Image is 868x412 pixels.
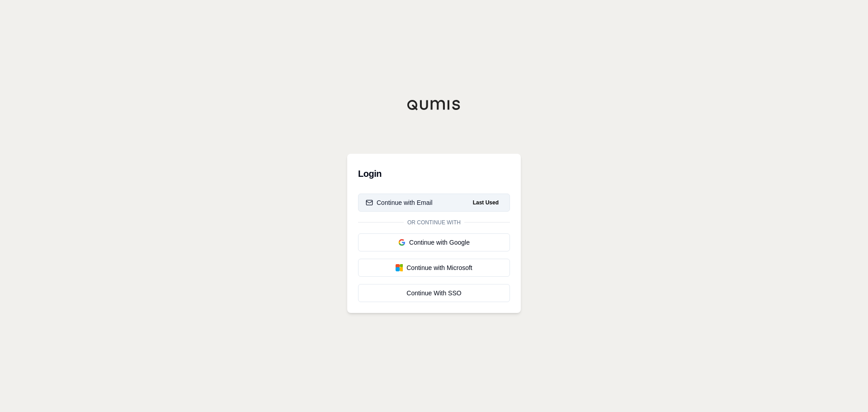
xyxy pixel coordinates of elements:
div: Continue with Email [366,198,433,207]
div: Continue with Microsoft [366,263,502,272]
div: Continue With SSO [366,289,502,298]
img: Qumis [407,99,461,110]
button: Continue with Google [358,233,510,251]
a: Continue With SSO [358,284,510,302]
button: Continue with EmailLast Used [358,194,510,212]
span: Or continue with [404,219,464,226]
span: Last Used [469,197,502,208]
button: Continue with Microsoft [358,259,510,277]
div: Continue with Google [366,238,502,247]
h3: Login [358,165,510,183]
